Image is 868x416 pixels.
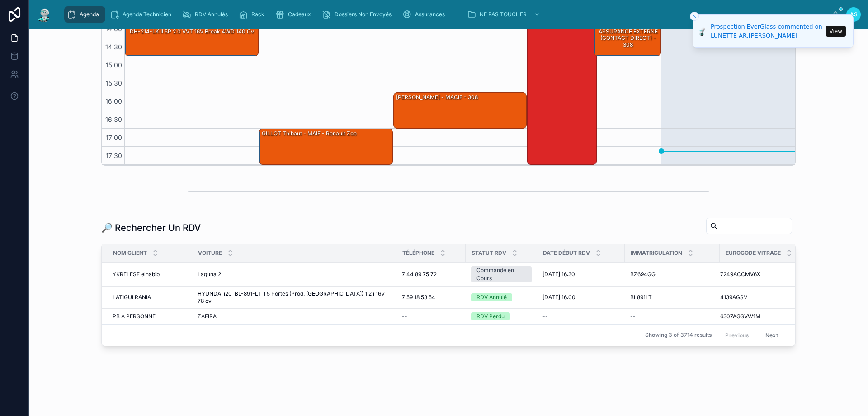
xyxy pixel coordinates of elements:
[103,97,124,105] span: 16:00
[198,271,221,278] span: Laguna 2
[542,271,619,278] a: [DATE] 16:30
[273,6,317,23] a: Cadeaux
[826,26,846,37] button: View
[104,152,124,159] span: 17:30
[198,313,217,320] span: ZAFIRA
[630,294,714,301] a: BL891LT
[720,271,790,278] a: 7249ACCMV6X
[198,249,222,257] span: Voiture
[596,21,660,49] div: BONNET Remy - ASSURANCE EXTERNE (CONTACT DIRECT) - 308
[720,313,790,320] a: 6307AGSVW1M
[125,20,258,56] div: [PERSON_NAME] - ACM - SUZUKI Grand Vitara DH-214-LK II 5P 2.0 VVT 16V Break 4WD 140 cv
[236,6,271,23] a: Rack
[113,294,187,301] a: LATIGUI RANIA
[179,6,234,23] a: RDV Annulés
[402,294,435,301] span: 7 59 18 53 54
[472,249,506,257] span: Statut RDV
[80,11,99,18] span: Agenda
[542,313,548,320] span: --
[319,6,398,23] a: Dossiers Non Envoyés
[402,271,460,278] a: 7 44 89 75 72
[198,313,391,320] a: ZAFIRA
[395,93,479,101] div: [PERSON_NAME] - MACIF - 308
[288,11,311,18] span: Cadeaux
[630,271,714,278] a: BZ694GG
[542,294,619,301] a: [DATE] 16:00
[630,294,652,301] span: BL891LT
[251,11,264,18] span: Rack
[402,313,407,320] span: --
[476,266,526,282] div: Commande en Cours
[107,6,178,23] a: Agenda Technicien
[400,6,451,23] a: Assurances
[543,249,590,257] span: Date Début RDV
[103,25,124,33] span: 14:00
[103,43,124,51] span: 14:30
[471,266,532,282] a: Commande en Cours
[113,271,187,278] a: YKRELESF elhabib
[720,294,790,301] a: 4139AGSV
[198,271,391,278] a: Laguna 2
[195,11,228,18] span: RDV Annulés
[402,313,460,320] a: --
[645,331,712,339] span: Showing 3 of 3714 results
[542,294,576,301] span: [DATE] 16:00
[720,294,747,301] span: 4139AGSV
[402,249,434,257] span: Téléphone
[480,11,527,18] span: NE PAS TOUCHER
[113,294,151,301] span: LATIGUI RANIA
[690,12,699,21] button: Close toast
[113,313,156,320] span: PB A PERSONNE
[36,7,52,22] img: App logo
[123,11,171,18] span: Agenda Technicien
[402,271,437,278] span: 7 44 89 75 72
[471,293,532,301] a: RDV Annulé
[104,61,124,69] span: 15:00
[471,312,532,320] a: RDV Perdu
[720,313,760,320] span: 6307AGSVW1M
[850,11,858,18] span: AS
[261,129,358,138] div: GILLOT Thibaut - MAIF - Renault Zoe
[259,129,392,164] div: GILLOT Thibaut - MAIF - Renault Zoe
[542,313,619,320] a: --
[594,20,660,56] div: BONNET Remy - ASSURANCE EXTERNE (CONTACT DIRECT) - 308
[104,134,124,141] span: 17:00
[476,312,505,320] div: RDV Perdu
[415,11,445,18] span: Assurances
[335,11,392,18] span: Dossiers Non Envoyés
[759,328,784,342] button: Next
[64,6,105,23] a: Agenda
[542,271,575,278] span: [DATE] 16:30
[464,6,545,23] a: NE PAS TOUCHER
[630,313,636,320] span: --
[699,26,706,37] img: Notification icon
[631,249,682,257] span: Immatriculation
[103,115,124,123] span: 16:30
[726,249,781,257] span: Eurocode Vitrage
[101,221,201,234] h1: 🔎 Rechercher Un RDV
[402,294,460,301] a: 7 59 18 53 54
[113,313,187,320] a: PB A PERSONNE
[113,271,160,278] span: YKRELESF elhabib
[394,93,527,128] div: [PERSON_NAME] - MACIF - 308
[104,79,124,87] span: 15:30
[630,271,656,278] span: BZ694GG
[630,313,714,320] a: --
[113,249,147,257] span: Nom Client
[711,22,823,40] div: Prospection EverGlass commented on LUNETTE AR.[PERSON_NAME]
[476,293,507,301] div: RDV Annulé
[198,290,391,305] a: HYUNDAI i20 BL-891-LT I 5 Portes (Prod. [GEOGRAPHIC_DATA]) 1.2 i 16V 78 cv
[60,5,832,24] div: scrollable content
[720,271,760,278] span: 7249ACCMV6X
